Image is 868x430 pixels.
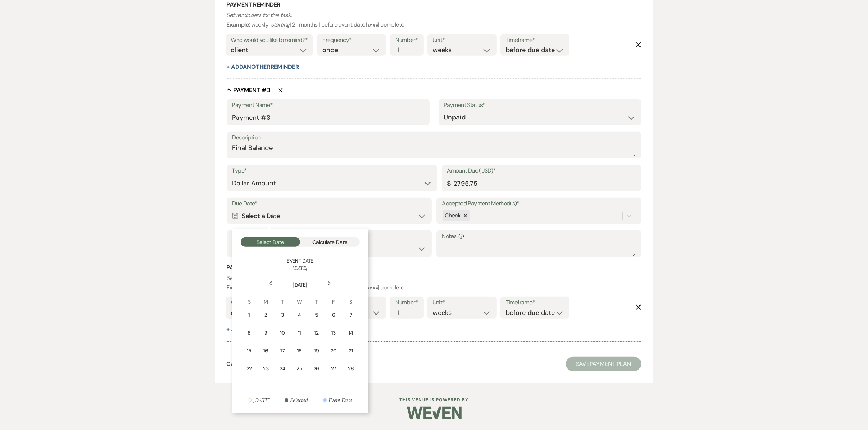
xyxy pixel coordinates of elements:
div: 19 [313,347,320,355]
label: Who would you like to remind?* [231,297,308,308]
div: 22 [246,365,253,372]
img: Weven Logo [407,400,462,426]
th: F [325,289,342,306]
div: 24 [279,365,286,372]
div: 18 [296,347,303,355]
label: Number* [395,297,418,308]
i: until [367,284,378,291]
div: 10 [279,329,286,337]
div: 11 [296,329,303,337]
label: Accepted Payment Method(s)* [442,198,636,209]
th: W [291,289,308,306]
div: 25 [296,365,303,372]
h3: Payment Reminder [227,1,642,9]
label: Description [232,133,636,143]
div: [DATE] [253,396,269,405]
label: Unit* [433,35,491,46]
i: starting [271,21,290,28]
h5: Payment # 3 [234,86,271,94]
th: S [241,289,257,306]
button: Cancel [227,361,250,367]
div: 28 [347,365,354,372]
span: Check [445,212,460,219]
div: 12 [313,329,320,337]
th: T [308,289,325,306]
label: Type* [232,166,432,176]
div: 15 [246,347,253,355]
div: 7 [347,311,354,319]
div: 21 [347,347,354,355]
th: S [343,289,359,306]
div: 3 [279,311,286,319]
label: Amount Due (USD)* [447,166,636,176]
div: 2 [262,311,269,319]
textarea: Final Balance [232,143,636,158]
div: 5 [313,311,320,319]
label: Unit* [433,297,491,308]
label: Who would you like to remind?* [231,35,308,46]
label: Payment Name* [232,100,424,111]
h5: Event Date [241,257,360,265]
label: Notes [442,231,636,242]
h6: [DATE] [241,265,360,272]
label: Number* [395,35,418,46]
i: Set reminders for this task. [227,11,292,19]
div: 6 [330,311,337,319]
label: Frequency* [322,35,381,46]
th: [DATE] [241,272,359,289]
div: 27 [330,365,337,372]
div: Select a Date [232,209,426,223]
div: 20 [330,347,337,355]
b: Example [227,284,249,291]
div: Selected [290,396,308,405]
p: : weekly | | 2 | months | before event date | | complete [227,273,642,292]
label: Payment Status* [444,100,636,111]
label: Due Date* [232,198,426,209]
th: T [275,289,291,306]
h3: Payment Reminder [227,264,642,272]
button: + AddAnotherReminder [227,64,299,70]
label: Timeframe* [506,35,564,46]
div: $ [447,179,451,189]
p: : weekly | | 2 | months | before event date | | complete [227,11,642,29]
div: 9 [262,329,269,337]
div: 17 [279,347,286,355]
i: until [367,21,378,28]
button: Calculate Date [300,237,360,247]
button: Payment #3 [227,86,271,94]
th: M [258,289,274,306]
div: 13 [330,329,337,337]
div: 16 [262,347,269,355]
div: 23 [262,365,269,372]
button: Select Date [241,237,300,247]
div: 1 [246,311,253,319]
div: Event Date [328,396,352,405]
div: 8 [246,329,253,337]
div: 4 [296,311,303,319]
button: SavePayment Plan [566,357,642,371]
div: 26 [313,365,320,372]
div: 14 [347,329,354,337]
button: + AddAnotherReminder [227,327,299,332]
i: Set reminders for this task. [227,274,292,282]
label: Timeframe* [506,297,564,308]
b: Example [227,21,249,28]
